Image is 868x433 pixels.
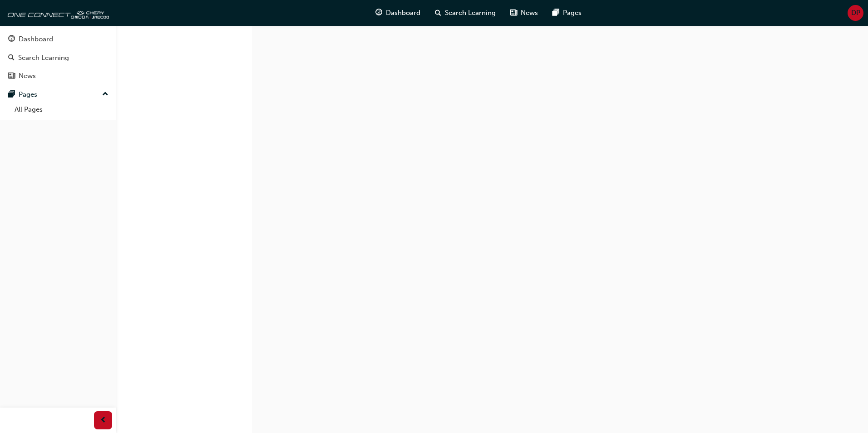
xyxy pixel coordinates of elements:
span: pages-icon [552,7,559,19]
span: guage-icon [8,35,15,44]
span: up-icon [102,89,108,100]
a: News [4,68,112,84]
div: Dashboard [19,34,53,44]
button: Pages [4,86,112,103]
span: search-icon [8,54,15,62]
button: DashboardSearch LearningNews [4,29,112,86]
div: Pages [19,89,37,100]
a: Search Learning [4,49,112,66]
span: pages-icon [8,91,15,99]
span: news-icon [510,7,517,19]
span: Dashboard [386,8,420,18]
a: All Pages [11,103,112,117]
span: prev-icon [100,415,107,426]
span: DP [851,8,860,18]
a: news-iconNews [503,4,545,22]
div: Search Learning [18,53,69,63]
a: search-iconSearch Learning [428,4,503,22]
button: DP [848,5,863,21]
a: Dashboard [4,31,112,48]
span: News [521,8,538,18]
span: guage-icon [375,7,382,19]
span: search-icon [435,7,441,19]
a: pages-iconPages [545,4,589,22]
span: news-icon [8,72,15,80]
img: oneconnect [5,4,109,22]
div: News [19,71,36,81]
a: guage-iconDashboard [368,4,428,22]
span: Pages [563,8,582,18]
span: Search Learning [445,8,496,18]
